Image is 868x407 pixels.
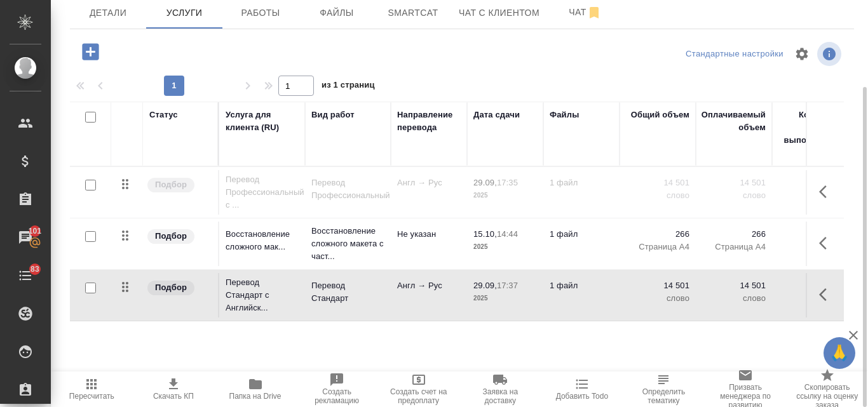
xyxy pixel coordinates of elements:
[23,263,47,276] span: 83
[459,5,539,21] span: Чат с клиентом
[497,178,518,187] p: 17:35
[587,5,602,20] svg: Отписаться
[811,228,842,258] button: Показать кнопки
[473,178,497,187] p: 29.09,
[69,392,114,401] span: Пересчитать
[73,39,108,65] button: Добавить услугу
[626,177,689,189] p: 14 501
[473,292,537,305] p: 2025
[702,279,766,292] p: 14 501
[311,279,384,305] p: Перевод Стандарт
[630,387,697,405] span: Определить тематику
[550,279,613,292] p: 1 файл
[78,5,139,21] span: Детали
[3,222,48,253] a: 101
[829,340,850,366] span: 🙏
[155,178,187,191] p: Подбор
[626,189,689,202] p: слово
[3,260,48,291] a: 83
[541,371,623,407] button: Добавить Todo
[230,5,291,21] span: Работы
[550,109,579,121] div: Файлы
[497,281,518,290] p: 17:37
[304,387,370,405] span: Создать рекламацию
[226,173,299,211] p: Перевод Профессиональный с ...
[149,109,178,121] div: Статус
[226,276,299,314] p: Перевод Стандарт с Английск...
[51,371,133,407] button: Пересчитать
[811,279,842,310] button: Показать кнопки
[21,225,50,237] span: 101
[155,281,187,294] p: Подбор
[702,109,766,134] div: Оплачиваемый объем
[824,337,855,369] button: 🙏
[702,241,766,253] p: Страница А4
[226,109,299,134] div: Услуга для клиента (RU)
[473,109,520,121] div: Дата сдачи
[786,371,868,407] button: Скопировать ссылку на оценку заказа
[473,241,537,253] p: 2025
[385,387,452,405] span: Создать счет на предоплату
[811,177,842,207] button: Показать кнопки
[397,279,461,292] p: Англ → Рус
[377,371,459,407] button: Создать счет на предоплату
[556,392,608,401] span: Добавить Todo
[226,228,299,253] p: Восстановление сложного мак...
[626,228,689,241] p: 266
[397,228,461,241] p: Не указан
[682,44,787,64] div: split button
[459,371,541,407] button: Заявка на доставку
[702,292,766,305] p: слово
[631,109,689,121] div: Общий объем
[702,177,766,189] p: 14 501
[311,225,384,263] p: Восстановление сложного макета с част...
[778,109,842,159] div: Кол-во ед. изм., выполняемое в час
[153,392,194,401] span: Скачать КП
[626,279,689,292] p: 14 501
[623,371,705,407] button: Определить тематику
[702,228,766,241] p: 266
[311,109,355,121] div: Вид работ
[550,177,613,189] p: 1 файл
[133,371,215,407] button: Скачать КП
[626,241,689,253] p: Страница А4
[626,292,689,305] p: слово
[296,371,378,407] button: Создать рекламацию
[473,229,497,239] p: 15.10,
[229,392,281,401] span: Папка на Drive
[787,39,817,69] span: Настроить таблицу
[705,371,787,407] button: Призвать менеджера по развитию
[497,229,518,239] p: 14:44
[214,371,296,407] button: Папка на Drive
[473,189,537,202] p: 2025
[322,77,375,96] span: из 1 страниц
[383,5,444,21] span: Smartcat
[817,42,844,66] span: Посмотреть информацию
[550,228,613,241] p: 1 файл
[155,230,187,243] p: Подбор
[702,189,766,202] p: слово
[397,109,461,134] div: Направление перевода
[154,5,215,21] span: Услуги
[311,177,384,202] p: Перевод Профессиональный
[306,5,367,21] span: Файлы
[467,387,534,405] span: Заявка на доставку
[555,4,616,20] span: Чат
[473,281,497,290] p: 29.09,
[397,177,461,189] p: Англ → Рус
